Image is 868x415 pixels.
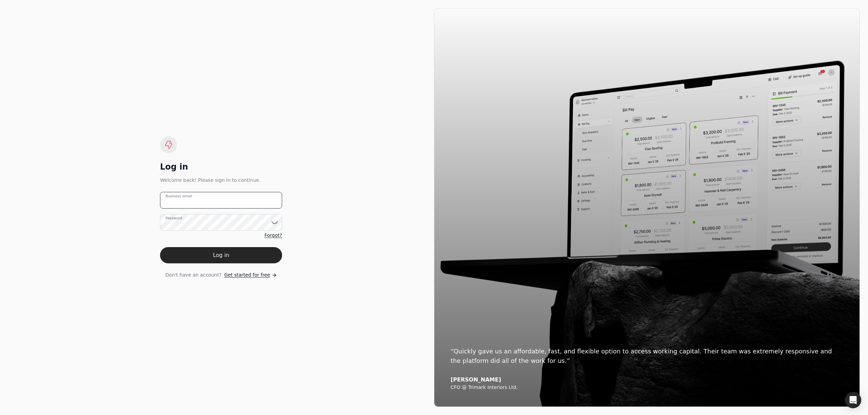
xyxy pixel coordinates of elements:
[224,271,277,279] a: Get started for free
[160,176,282,184] div: Welcome back! Please sign in to continue.
[845,392,861,408] div: Open Intercom Messenger
[165,271,221,279] span: Don't have an account?
[451,385,843,391] div: CFO @ Trimark Interiors Ltd.
[165,216,182,221] label: Password
[451,347,843,366] div: “Quickly gave us an affordable, fast, and flexible option to access working capital. Their team w...
[451,376,843,383] div: [PERSON_NAME]
[160,247,282,263] button: Log in
[224,271,270,279] span: Get started for free
[160,161,282,172] div: Log in
[264,232,282,239] a: Forgot?
[165,194,192,199] label: Business email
